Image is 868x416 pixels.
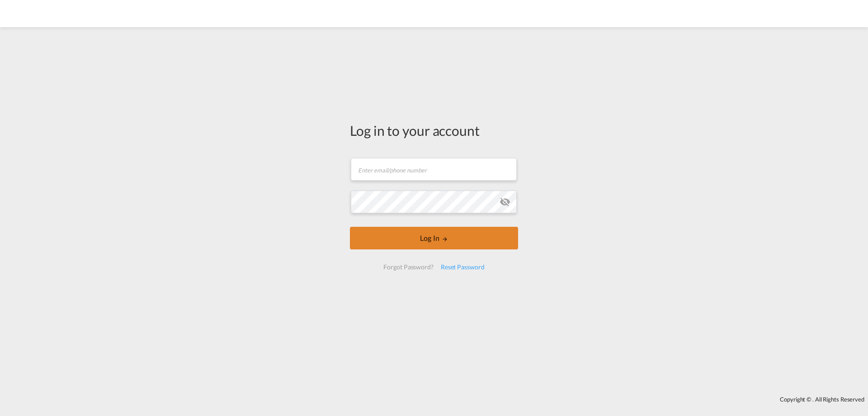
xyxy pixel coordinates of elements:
md-icon: icon-eye-off [500,196,510,207]
div: Reset Password [437,259,488,275]
input: Enter email/phone number [351,158,517,181]
button: LOGIN [350,227,518,249]
div: Forgot Password? [380,259,437,275]
div: Log in to your account [350,121,518,140]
